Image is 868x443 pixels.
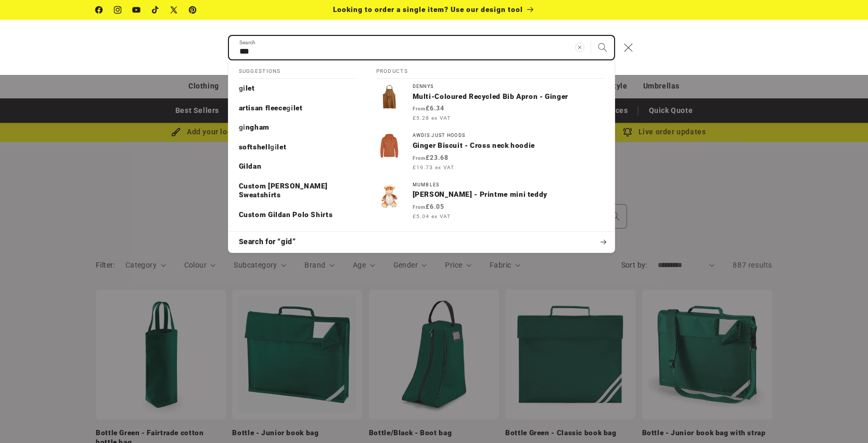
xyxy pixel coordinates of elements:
p: [PERSON_NAME] - Printme mini teddy [413,190,604,199]
a: Gildan [228,157,366,176]
div: AWDis Just Hoods [413,133,604,138]
div: Dennys [413,84,604,90]
img: Cross neck hoodie [376,133,402,159]
h2: Products [376,60,604,79]
p: Custom Gildan Polo Shirts [239,210,333,220]
a: softshell gilet [228,137,366,157]
a: Mumbles[PERSON_NAME] - Printme mini teddy From£6.05 £5.04 ex VAT [366,177,615,226]
strong: £6.05 [413,203,444,210]
span: £5.28 ex VAT [413,114,451,122]
a: Custom Gildan Polo Shirts [228,205,366,225]
span: From [413,106,426,111]
span: From [413,156,426,161]
span: Search for “gid” [239,237,296,247]
p: Custom [PERSON_NAME] Sweatshirts [239,182,355,200]
mark: gi [239,123,246,131]
p: gingham [239,123,270,132]
span: From [413,205,426,210]
a: Custom [PERSON_NAME] Sweatshirts [228,176,366,205]
a: DennysMulti-Coloured Recycled Bib Apron - Ginger From£6.34 £5.28 ex VAT [366,79,615,128]
mark: gi [239,84,246,92]
button: Search [591,36,614,59]
a: AWDis Just HoodsGinger Biscuit - Cross neck hoodie From£23.68 £19.73 ex VAT [366,128,615,176]
div: Mumbles [413,182,604,188]
strong: £23.68 [413,154,449,161]
img: Multi-Coloured Recycled Bib Apron - Ginger [376,84,402,110]
span: £5.04 ex VAT [413,212,451,220]
mark: gi [270,143,277,151]
h2: Suggestions [239,60,355,79]
p: artisan fleece gilet [239,104,303,113]
p: Gildan [239,162,262,171]
p: Multi-Coloured Recycled Bib Apron - Ginger [413,92,604,102]
span: Looking to order a single item? Use our design tool [333,5,523,14]
p: Ginger Biscuit - Cross neck hoodie [413,141,604,150]
button: Close [617,36,640,59]
span: softshell [239,143,271,151]
a: gilet [228,79,366,98]
strong: £6.34 [413,105,444,112]
mark: gi [286,104,293,112]
span: artisan fleece [239,104,287,112]
p: gilet [239,84,255,93]
p: softshell gilet [239,143,287,152]
span: £19.73 ex VAT [413,163,454,171]
img: Printme mini teddy [376,182,402,208]
button: Clear search term [568,36,591,59]
span: let [246,84,255,92]
a: gingham [228,118,366,137]
iframe: Chat Widget [690,331,868,443]
span: let [277,143,286,151]
span: let [293,104,303,112]
span: ngham [246,123,270,131]
a: artisan fleece gilet [228,98,366,118]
